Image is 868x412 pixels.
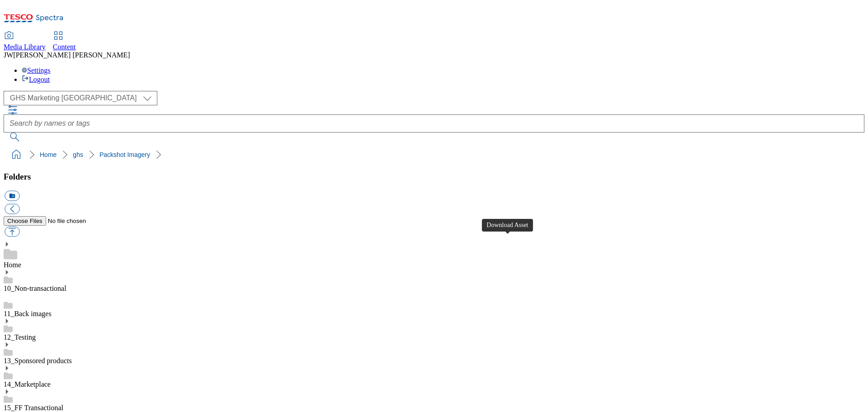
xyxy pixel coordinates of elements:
[4,114,864,133] input: Search by names or tags
[4,172,864,182] h3: Folders
[4,261,21,269] a: Home
[4,32,46,51] a: Media Library
[4,333,36,341] a: 12_Testing
[4,380,51,388] a: 14_Marketplace
[73,151,83,158] a: ghs
[40,151,57,158] a: Home
[9,147,24,162] a: home
[4,310,52,317] a: 11_Back images
[4,284,66,292] a: 10_Non-transactional
[4,146,864,163] nav: breadcrumb
[99,151,150,158] a: Packshot Imagery
[22,76,50,83] a: Logout
[4,43,46,51] span: Media Library
[22,66,51,74] a: Settings
[4,51,13,59] span: JW
[53,32,76,51] a: Content
[53,43,76,51] span: Content
[4,357,72,365] a: 13_Sponsored products
[4,404,63,412] a: 15_FF Transactional
[13,51,130,59] span: [PERSON_NAME] [PERSON_NAME]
